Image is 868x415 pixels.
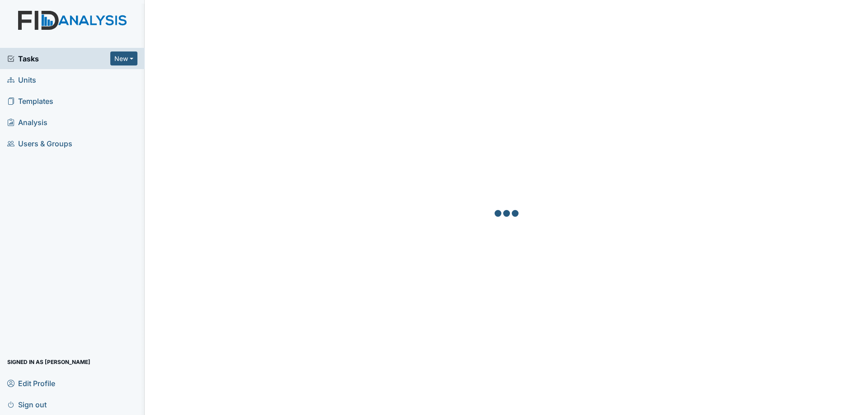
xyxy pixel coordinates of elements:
[7,397,47,411] span: Sign out
[7,376,55,390] span: Edit Profile
[7,115,47,129] span: Analysis
[7,136,72,150] span: Users & Groups
[7,94,53,108] span: Templates
[7,355,90,369] span: Signed in as [PERSON_NAME]
[7,73,36,87] span: Units
[7,53,110,64] a: Tasks
[110,51,137,65] button: New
